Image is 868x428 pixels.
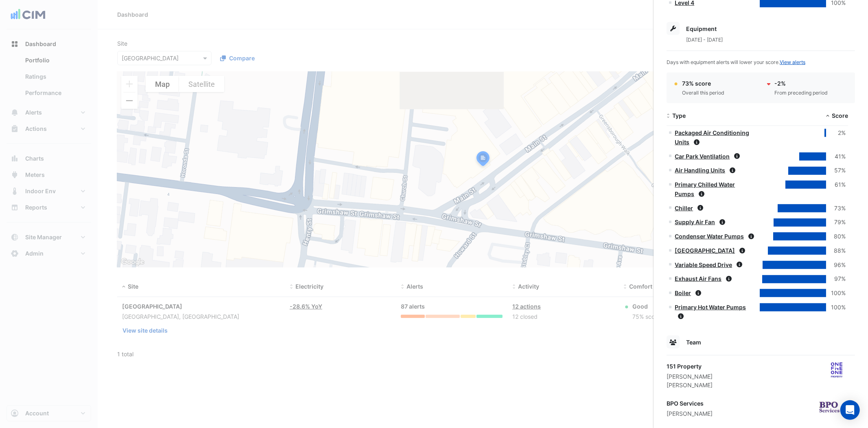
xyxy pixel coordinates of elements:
[826,152,846,161] div: 41%
[667,59,805,65] span: Days with equipment alerts will lower your score.
[675,304,746,311] a: Primary Hot Water Pumps
[682,89,724,97] div: Overall this period
[686,25,717,32] span: Equipment
[686,339,701,346] span: Team
[675,247,735,254] a: [GEOGRAPHIC_DATA]
[826,303,846,312] div: 100%
[775,79,828,88] div: -2%
[667,372,713,381] div: [PERSON_NAME]
[826,218,846,227] div: 79%
[780,59,805,65] a: View alerts
[667,362,713,371] div: 151 Property
[667,409,713,418] div: [PERSON_NAME]
[826,128,846,138] div: 2%
[675,181,735,197] a: Primary Chilled Water Pumps
[675,205,693,212] a: Chiller
[675,233,744,240] a: Condenser Water Pumps
[818,362,855,378] img: 151 Property
[826,246,846,256] div: 88%
[818,399,855,415] img: BPO Services
[675,218,715,225] a: Supply Air Fan
[832,112,848,119] span: Score
[675,167,725,174] a: Air Handling Units
[826,204,846,213] div: 73%
[826,232,846,241] div: 80%
[675,289,691,296] a: Boiler
[667,399,713,408] div: BPO Services
[682,79,724,88] div: 73% score
[826,289,846,298] div: 100%
[675,261,732,268] a: Variable Speed Drive
[826,180,846,190] div: 61%
[675,153,730,160] a: Car Park Ventilation
[675,275,722,282] a: Exhaust Air Fans
[686,37,723,43] span: [DATE] - [DATE]
[672,112,686,119] span: Type
[667,381,713,389] div: [PERSON_NAME]
[675,129,749,146] a: Packaged Air Conditioning Units
[826,274,846,284] div: 97%
[840,400,860,420] div: Open Intercom Messenger
[826,260,846,270] div: 96%
[775,89,828,97] div: From preceding period
[826,166,846,175] div: 57%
